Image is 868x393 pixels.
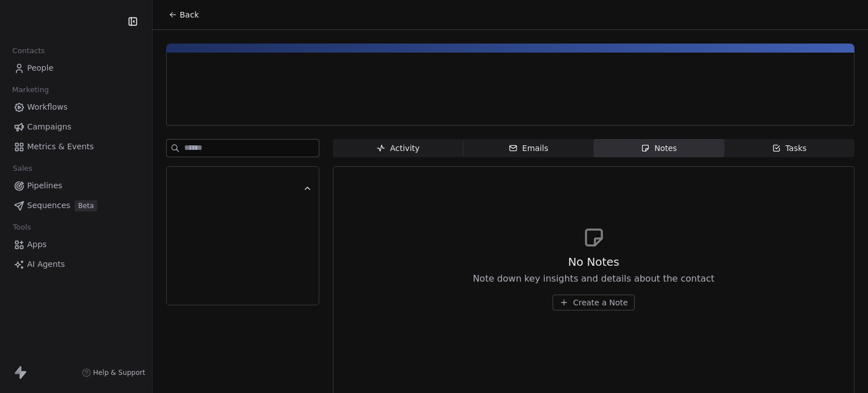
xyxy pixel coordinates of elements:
[27,239,47,251] span: Apps
[27,200,70,211] span: Sequences
[9,255,143,274] a: AI Agents
[7,81,54,98] span: Marketing
[553,295,635,310] button: Create a Note
[9,176,143,195] a: Pipelines
[509,142,548,154] div: Emails
[9,118,143,136] a: Campaigns
[82,368,145,377] a: Help & Support
[473,272,715,286] span: Note down key insights and details about the contact
[9,59,143,77] a: People
[93,368,145,377] span: Help & Support
[568,254,619,270] span: No Notes
[8,160,37,177] span: Sales
[9,137,143,156] a: Metrics & Events
[162,5,206,25] button: Back
[27,180,62,192] span: Pipelines
[27,62,54,74] span: People
[27,101,68,113] span: Workflows
[376,142,419,154] div: Activity
[7,42,50,59] span: Contacts
[75,200,97,211] span: Beta
[9,196,143,215] a: SequencesBeta
[27,141,94,153] span: Metrics & Events
[8,219,36,236] span: Tools
[573,297,628,308] span: Create a Note
[27,258,65,270] span: AI Agents
[9,235,143,254] a: Apps
[27,121,71,133] span: Campaigns
[9,98,143,116] a: Workflows
[772,142,807,154] div: Tasks
[180,9,199,20] span: Back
